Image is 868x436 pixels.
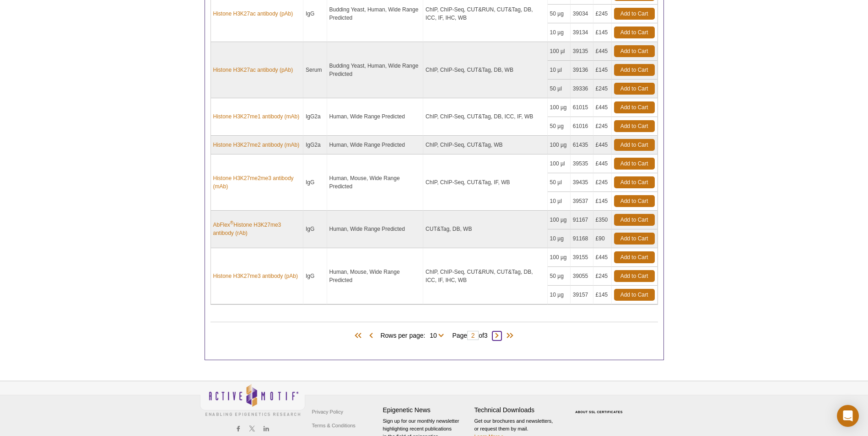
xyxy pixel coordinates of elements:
td: 50 µl [548,173,571,192]
td: £145 [593,192,612,211]
td: Human, Wide Range Predicted [327,136,424,154]
td: 10 µl [548,61,571,80]
a: Add to Cart [614,45,655,57]
td: 50 µl [548,80,571,98]
td: £245 [593,173,612,192]
a: Histone H3K27me2 antibody (mAb) [213,141,300,149]
a: Add to Cart [614,27,655,38]
td: 100 µg [548,136,571,154]
td: ChIP, ChIP-Seq, CUT&Tag, IF, WB [423,154,548,211]
td: £245 [593,80,612,98]
td: 61435 [571,136,593,154]
a: Add to Cart [614,64,655,76]
td: Budding Yeast, Human, Wide Range Predicted [327,42,424,98]
td: £145 [593,61,612,80]
span: 3 [484,332,488,339]
td: 100 µg [548,211,571,229]
td: £245 [593,267,612,286]
a: Histone H3K27me2me3 antibody (mAb) [213,174,301,191]
td: £145 [593,23,612,42]
td: £350 [593,211,612,229]
a: Histone H3K27ac antibody (pAb) [213,10,293,18]
td: 10 µg [548,229,571,248]
a: Add to Cart [614,120,655,132]
td: 39535 [571,154,593,173]
a: Add to Cart [614,289,655,301]
a: Add to Cart [614,83,655,95]
a: ABOUT SSL CERTIFICATES [575,410,623,414]
td: £445 [593,42,612,61]
td: 10 µl [548,192,571,211]
td: 100 µg [548,98,571,117]
img: Active Motif, [200,381,305,418]
td: 10 µg [548,286,571,304]
td: £90 [593,229,612,248]
td: 100 µl [548,154,571,173]
td: 39135 [571,42,593,61]
a: Add to Cart [614,251,655,263]
a: Add to Cart [614,101,655,113]
td: 100 µg [548,248,571,267]
h2: Products (28) [210,322,658,322]
td: £445 [593,154,612,173]
td: IgG2a [303,98,327,136]
a: Add to Cart [614,158,655,170]
td: ChIP, ChIP-Seq, CUT&Tag, DB, ICC, IF, WB [423,98,548,136]
span: First Page [353,331,367,340]
a: Histone H3K27ac antibody (pAb) [213,66,293,74]
a: Privacy Policy [310,405,345,419]
table: Click to Verify - This site chose Symantec SSL for secure e-commerce and confidential communicati... [566,397,635,417]
td: £245 [593,5,612,23]
a: Add to Cart [614,139,655,151]
h4: Epigenetic News [383,406,470,414]
a: Histone H3K27me1 antibody (mAb) [213,112,300,121]
td: 39336 [571,80,593,98]
a: Add to Cart [614,233,655,245]
td: £245 [593,117,612,136]
td: Human, Mouse, Wide Range Predicted [327,248,424,304]
td: 100 µl [548,42,571,61]
td: £145 [593,286,612,304]
a: Add to Cart [614,270,655,282]
td: 10 µg [548,23,571,42]
sup: ® [230,220,233,225]
a: Histone H3K27me3 antibody (pAb) [213,272,298,280]
td: ChIP, ChIP-Seq, CUT&Tag, WB [423,136,548,154]
h4: Technical Downloads [474,406,561,414]
td: 61015 [571,98,593,117]
td: ChIP, ChIP-Seq, CUT&RUN, CUT&Tag, DB, ICC, IF, IHC, WB [423,248,548,304]
span: Page of [447,331,492,340]
td: IgG [303,154,327,211]
td: 91167 [571,211,593,229]
a: Add to Cart [614,214,655,226]
td: 39134 [571,23,593,42]
a: Add to Cart [614,8,655,20]
td: 39055 [571,267,593,286]
td: 50 µg [548,5,571,23]
td: Human, Mouse, Wide Range Predicted [327,154,424,211]
td: £445 [593,98,612,117]
td: 39157 [571,286,593,304]
span: Previous Page [367,331,376,340]
td: 50 µg [548,267,571,286]
a: Add to Cart [614,176,655,188]
td: £445 [593,136,612,154]
td: IgG [303,248,327,304]
td: Human, Wide Range Predicted [327,98,424,136]
a: Terms & Conditions [310,419,358,432]
td: 61016 [571,117,593,136]
td: IgG [303,211,327,248]
td: Serum [303,42,327,98]
td: 39136 [571,61,593,80]
td: ChIP, ChIP-Seq, CUT&Tag, DB, WB [423,42,548,98]
span: Last Page [501,331,515,340]
a: Add to Cart [614,195,655,207]
td: 91168 [571,229,593,248]
td: 39435 [571,173,593,192]
td: CUT&Tag, DB, WB [423,211,548,248]
td: £445 [593,248,612,267]
a: AbFlex®Histone H3K27me3 antibody (rAb) [213,221,301,237]
div: Open Intercom Messenger [837,405,859,427]
span: Next Page [492,331,501,340]
td: 39155 [571,248,593,267]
